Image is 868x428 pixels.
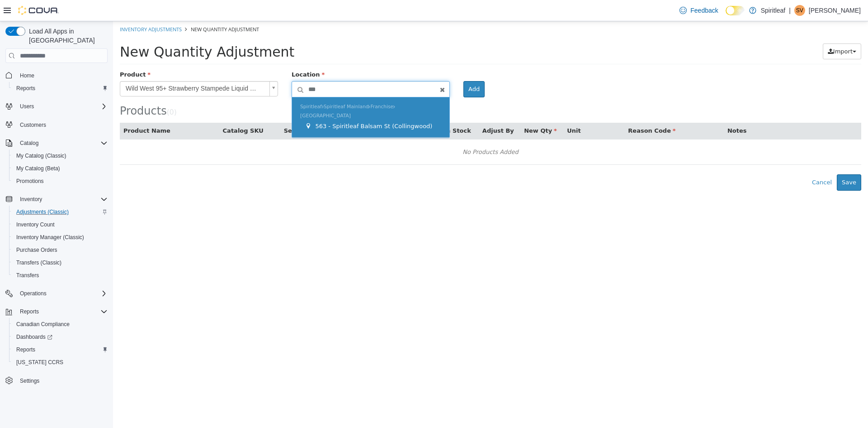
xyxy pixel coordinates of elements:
[16,85,35,92] span: Reports
[13,319,73,330] a: Canadian Compliance
[7,60,153,75] span: Wild West 95+ Strawberry Stampede Liquid Diamonds Cartridge - .95g
[16,138,42,149] button: Catalog
[9,149,111,162] button: My Catalog (Classic)
[171,105,254,114] button: Serial / Package Number
[2,287,111,300] button: Operations
[16,359,63,366] span: [US_STATE] CCRS
[13,357,108,368] span: Washington CCRS
[18,6,59,15] img: Cova
[9,269,111,282] button: Transfers
[20,196,42,203] span: Inventory
[13,124,742,138] div: No Products Added
[16,259,61,266] span: Transfers (Classic)
[9,331,111,343] a: Dashboards
[369,105,403,114] button: Adjust By
[13,207,72,217] a: Adjustments (Classic)
[694,153,724,169] button: Cancel
[13,219,108,230] span: Inventory Count
[16,178,44,185] span: Promotions
[13,232,88,243] a: Inventory Manager (Classic)
[13,257,108,268] span: Transfers (Classic)
[16,272,39,279] span: Transfers
[13,232,108,243] span: Inventory Manager (Classic)
[9,244,111,256] button: Purchase Orders
[690,6,718,15] span: Feedback
[16,120,50,130] a: Customers
[16,119,108,130] span: Customers
[9,162,111,175] button: My Catalog (Beta)
[16,288,50,299] button: Operations
[20,290,47,297] span: Operations
[9,206,111,218] button: Adjustments (Classic)
[724,153,748,169] button: Save
[13,163,108,174] span: My Catalog (Beta)
[7,23,181,38] span: New Quantity Adjustment
[350,60,372,76] button: Add
[16,194,108,205] span: Inventory
[13,176,108,187] span: Promotions
[2,305,111,318] button: Reports
[16,208,69,216] span: Adjustments (Classic)
[16,375,108,386] span: Settings
[16,288,108,299] span: Operations
[13,176,47,187] a: Promotions
[5,65,108,411] nav: Complex example
[13,257,65,268] a: Transfers (Classic)
[10,105,59,114] button: Product Name
[54,87,64,95] small: ( )
[13,219,58,230] a: Inventory Count
[13,332,56,342] a: Dashboards
[2,374,111,387] button: Settings
[7,83,54,96] span: Products
[16,194,46,205] button: Inventory
[179,50,212,57] span: Location
[2,193,111,206] button: Inventory
[16,138,108,149] span: Catalog
[16,375,43,386] a: Settings
[20,103,34,110] span: Users
[720,27,740,34] span: Import
[7,50,38,57] span: Product
[20,121,46,129] span: Customers
[13,344,108,355] span: Reports
[9,256,111,269] button: Transfers (Classic)
[9,175,111,188] button: Promotions
[20,139,38,147] span: Catalog
[13,83,108,94] span: Reports
[16,221,55,228] span: Inventory Count
[2,100,111,113] button: Users
[13,319,108,330] span: Canadian Compliance
[187,82,282,97] span: Spiritleaf Spiritleaf Mainland Franchise [GEOGRAPHIC_DATA]
[25,27,108,45] span: Load All Apps in [GEOGRAPHIC_DATA]
[13,245,108,255] span: Purchase Orders
[13,150,108,161] span: My Catalog (Classic)
[9,218,111,231] button: Inventory Count
[794,5,805,16] div: Silas V
[710,22,748,38] button: Import
[796,5,803,16] span: SV
[13,357,67,368] a: [US_STATE] CCRS
[9,356,111,369] button: [US_STATE] CCRS
[202,101,319,108] span: 563 - Spiritleaf Balsam St (Collingwood)
[2,118,111,131] button: Customers
[726,6,745,15] input: Dark Mode
[110,105,152,114] button: Catalog SKU
[7,60,165,75] a: Wild West 95+ Strawberry Stampede Liquid Diamonds Cartridge - .95g
[16,306,42,317] button: Reports
[16,70,38,81] a: Home
[16,306,108,317] span: Reports
[676,1,722,19] a: Feedback
[16,69,108,81] span: Home
[16,101,38,112] button: Users
[9,343,111,356] button: Reports
[13,270,108,281] span: Transfers
[809,5,861,16] p: [PERSON_NAME]
[16,234,84,241] span: Inventory Manager (Classic)
[16,165,60,172] span: My Catalog (Beta)
[16,101,108,112] span: Users
[20,308,39,315] span: Reports
[16,346,35,353] span: Reports
[13,344,39,355] a: Reports
[454,105,469,114] button: Unit
[16,152,66,159] span: My Catalog (Classic)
